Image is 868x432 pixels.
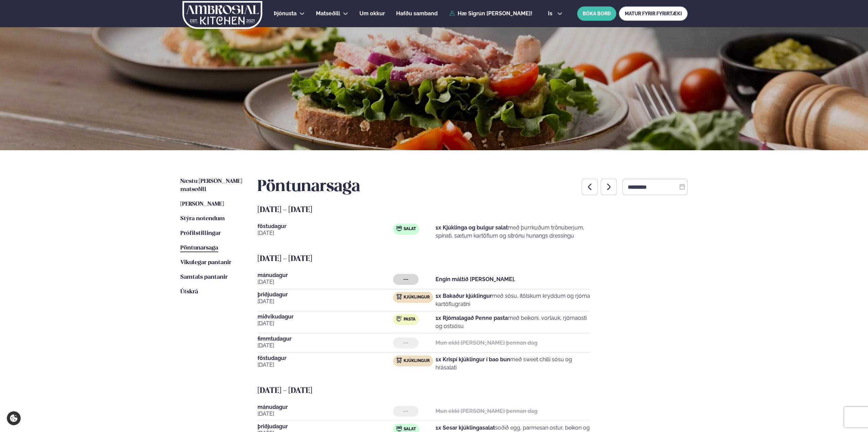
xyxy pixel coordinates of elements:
a: Hafðu samband [396,10,438,18]
strong: Mun ekki [PERSON_NAME] þennan dag [436,340,537,346]
span: Um okkur [359,10,385,17]
strong: 1x Sesar kjúklingasalat [436,425,495,431]
a: Prófílstillingar [180,229,221,238]
span: [DATE] [258,278,393,286]
span: Kjúklingur [404,295,430,300]
span: Prófílstillingar [180,230,221,236]
h5: [DATE] - [DATE] [258,205,688,215]
span: [PERSON_NAME] [180,201,224,207]
strong: 1x Rjómalagað Penne pasta [436,315,508,321]
a: MATUR FYRIR FYRIRTÆKI [619,6,688,21]
a: Útskrá [180,288,198,296]
span: --- [403,409,408,414]
span: mánudagur [258,404,393,410]
a: Næstu [PERSON_NAME] matseðill [180,177,244,194]
a: Pöntunarsaga [180,244,218,252]
strong: 1x Krispí kjúklingur í bao bun [436,356,510,363]
span: --- [403,277,408,282]
img: logo [182,1,263,29]
span: [DATE] [258,319,393,328]
strong: Mun ekki [PERSON_NAME] þennan dag [436,408,537,414]
span: Vikulegar pantanir [180,260,231,265]
span: miðvikudagur [258,314,393,319]
a: Stýra notendum [180,215,225,223]
a: Cookie settings [7,411,21,425]
span: fimmtudagur [258,336,393,342]
span: þriðjudagur [258,292,393,297]
span: Hafðu samband [396,10,438,17]
span: Pöntunarsaga [180,245,218,251]
strong: 1x Bakaður kjúklingur [436,293,492,299]
a: Matseðill [316,10,340,18]
a: Samtals pantanir [180,273,228,281]
img: chicken.svg [396,294,402,299]
button: BÓKA BORÐ [577,6,616,21]
span: Útskrá [180,289,198,295]
span: [DATE] [258,229,393,237]
h5: [DATE] - [DATE] [258,254,688,264]
span: Matseðill [316,10,340,17]
span: [DATE] [258,410,393,418]
span: Næstu [PERSON_NAME] matseðill [180,178,242,192]
p: með þurrkuðum trönuberjum, spínati, sætum kartöflum og sítrónu hunangs dressingu [436,224,590,240]
img: salad.svg [396,226,402,231]
strong: 1x Kjúklinga og bulgur salat [436,224,508,231]
p: með sósu, ítölskum kryddum og rjóma kartöflugratíni [436,292,590,308]
span: [DATE] [258,342,393,350]
p: með beikoni, vorlauk, rjómaosti og ostsósu [436,314,590,330]
span: Samtals pantanir [180,274,228,280]
img: salad.svg [396,426,402,431]
span: mánudagur [258,273,393,278]
a: Hæ Sigrún [PERSON_NAME]! [449,11,532,17]
span: --- [403,340,408,346]
strong: Engin máltíð [PERSON_NAME]. [436,276,515,282]
a: Um okkur [359,10,385,18]
h2: Pöntunarsaga [258,177,360,196]
span: Pasta [404,317,415,322]
span: Salat [404,226,416,232]
span: Kjúklingur [404,358,430,364]
a: Þjónusta [274,10,297,18]
span: föstudagur [258,224,393,229]
img: pasta.svg [396,316,402,322]
span: [DATE] [258,297,393,306]
span: [DATE] [258,361,393,369]
span: Salat [404,427,416,432]
span: Þjónusta [274,10,297,17]
span: is [548,11,554,16]
span: þriðjudagur [258,424,393,429]
p: með sweet chilli sósu og hrásalati [436,356,590,372]
h5: [DATE] - [DATE] [258,385,688,396]
a: [PERSON_NAME] [180,200,224,208]
a: Vikulegar pantanir [180,259,231,267]
img: chicken.svg [396,358,402,363]
button: is [543,11,568,16]
span: Stýra notendum [180,216,225,222]
span: föstudagur [258,356,393,361]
